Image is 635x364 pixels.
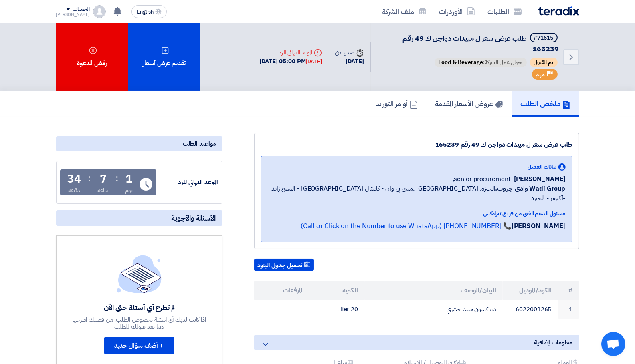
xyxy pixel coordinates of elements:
h5: عروض الأسعار المقدمة [435,99,503,108]
button: English [131,5,167,18]
div: [PERSON_NAME] [56,12,90,17]
div: اذا كانت لديك أي اسئلة بخصوص الطلب, من فضلك اطرحها هنا بعد قبولك للطلب [71,316,207,330]
div: [DATE] 05:00 PM [259,57,322,66]
td: ديباكسون مبيد حشري [364,300,503,319]
span: [PERSON_NAME] [514,174,566,184]
button: تحميل جدول البنود [254,259,314,271]
a: عروض الأسعار المقدمة [427,91,512,117]
a: 📞 [PHONE_NUMBER] (Call or Click on the Number to use WhatsApp) [301,221,512,231]
div: يوم [125,186,133,195]
th: # [558,281,579,300]
td: 20 Liter [309,300,364,319]
div: دردشة مفتوحة [601,332,625,356]
b: Wadi Group وادي جروب, [495,184,566,193]
button: + أضف سؤال جديد [104,337,174,354]
strong: [PERSON_NAME] [512,221,566,231]
div: طلب عرض سعر ل مبيدات دواجن ك 49 رقم 165239 [261,140,572,149]
td: 6022001265 [503,300,558,319]
th: البيان/الوصف [364,281,503,300]
div: الموعد النهائي للرد [158,178,218,187]
span: مهم [536,71,545,78]
div: #71615 [534,35,554,41]
div: دقيقة [68,186,81,195]
div: تقديم عرض أسعار [128,23,200,91]
th: الكود/الموديل [503,281,558,300]
div: مواعيد الطلب [56,136,222,151]
img: empty_state_list.svg [117,255,162,293]
img: Teradix logo [538,6,579,16]
span: الجيزة, [GEOGRAPHIC_DATA] ,مبنى بى وان - كابيتال [GEOGRAPHIC_DATA] - الشيخ زايد -أكتوبر - الجيزه [268,184,566,203]
th: المرفقات [254,281,309,300]
div: : [88,171,91,185]
div: 7 [100,173,107,185]
img: profile_test.png [93,5,106,18]
span: English [137,9,154,15]
div: : [115,171,118,185]
h5: ملخص الطلب [521,99,570,108]
div: الموعد النهائي للرد [259,48,322,57]
div: 34 [67,173,81,185]
a: الأوردرات [433,2,481,21]
span: بيانات العميل [528,163,557,171]
div: الحساب [73,6,90,13]
span: طلب عرض سعر ل مبيدات دواجن ك 49 رقم 165239 [403,33,559,54]
th: الكمية [309,281,364,300]
span: تم القبول [530,58,558,67]
div: [DATE] [335,57,364,66]
span: الأسئلة والأجوبة [172,213,216,223]
div: صدرت في [335,48,364,57]
span: معلومات إضافية [534,338,573,347]
span: Food & Beverage [439,58,483,66]
div: مسئول الدعم الفني من فريق تيرادكس [268,209,566,218]
div: لم تطرح أي أسئلة حتى الآن [71,303,207,312]
a: ملخص الطلب [512,91,579,117]
a: الطلبات [481,2,528,21]
h5: طلب عرض سعر ل مبيدات دواجن ك 49 رقم 165239 [381,33,559,54]
div: 1 [125,173,132,185]
a: ملف الشركة [376,2,433,21]
div: ساعة [97,186,109,195]
div: [DATE] [306,58,322,66]
div: رفض الدعوة [56,23,128,91]
span: senior procurement, [453,174,511,184]
h5: أوامر التوريد [376,99,418,108]
td: 1 [558,300,579,319]
a: أوامر التوريد [367,91,427,117]
span: مجال عمل الشركة: [435,58,527,67]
